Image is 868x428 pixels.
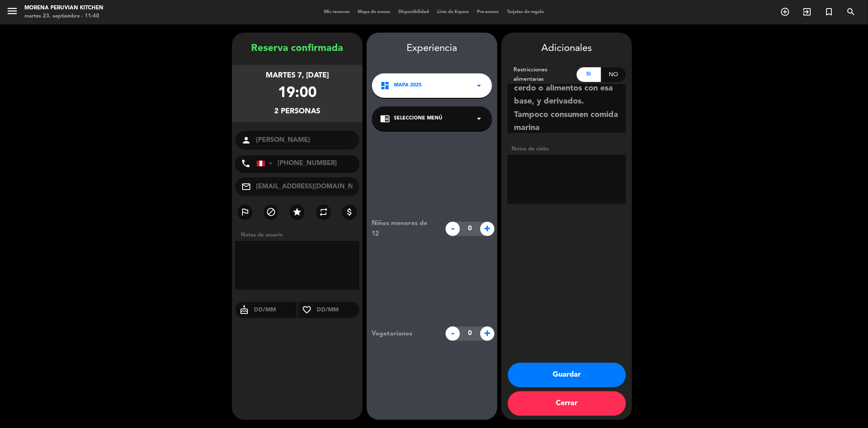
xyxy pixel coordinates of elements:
[235,305,253,315] i: cake
[507,65,577,84] div: Restricciones alimentarias
[354,10,394,14] span: Mapa de mesas
[473,10,503,14] span: Pre-acceso
[345,207,354,217] i: attach_money
[24,12,103,20] div: martes 23. septiembre - 11:48
[474,114,484,124] i: arrow_drop_down
[480,222,494,236] span: +
[253,305,297,315] input: DD/MM
[319,207,328,217] i: repeat
[394,82,422,90] span: Mapa 2025
[802,7,812,17] i: exit_to_app
[6,5,18,20] button: menu
[824,7,834,17] i: turned_in_not
[446,327,460,341] span: -
[601,67,626,82] div: No
[232,41,363,57] div: Reserva confirmada
[433,10,473,14] span: Lista de Espera
[320,10,354,14] span: Mis reservas
[508,391,626,416] button: Cerrar
[446,222,460,236] span: -
[257,156,275,171] div: Peru (Perú): +51
[6,5,18,17] i: menu
[266,70,329,82] div: martes 7, [DATE]
[367,41,497,57] div: Experiencia
[316,305,359,315] input: DD/MM
[474,81,484,90] i: arrow_drop_down
[507,41,626,57] div: Adicionales
[241,159,251,168] i: phone
[292,207,302,217] i: star
[780,7,790,17] i: add_circle_outline
[380,81,390,90] i: dashboard
[24,4,103,12] div: Morena Peruvian Kitchen
[503,10,548,14] span: Tarjetas de regalo
[365,218,442,239] div: Niños menores de 12
[394,10,433,14] span: Disponibilidad
[241,182,251,192] i: mail_outline
[380,114,390,124] i: chrome_reader_mode
[480,327,494,341] span: +
[846,7,856,17] i: search
[577,67,601,82] div: Si
[365,329,442,339] div: Vegetarianos
[507,145,626,153] div: Notas de visita
[278,82,317,106] div: 19:00
[237,231,363,239] div: Notas de usuario
[241,135,251,145] i: person
[274,106,320,117] div: 2 personas
[508,363,626,387] button: Guardar
[266,207,276,217] i: block
[298,305,316,315] i: favorite_border
[394,115,442,123] span: Seleccione Menú
[240,207,250,217] i: outlined_flag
